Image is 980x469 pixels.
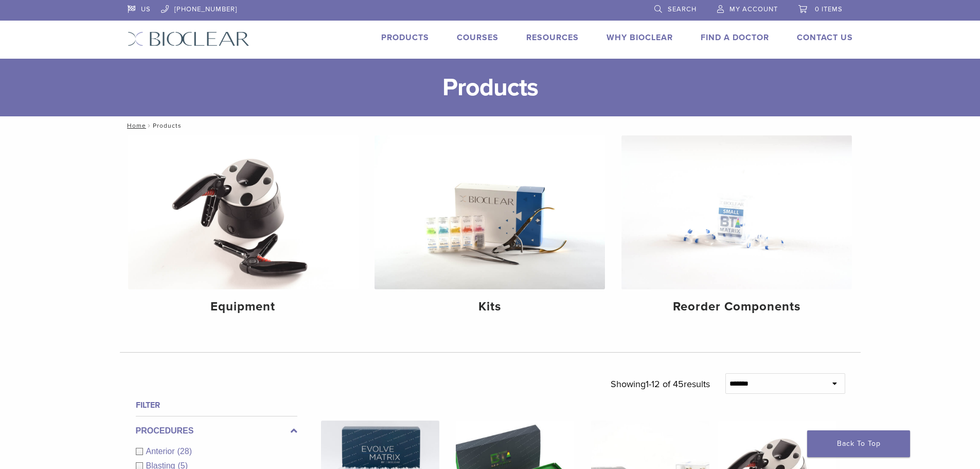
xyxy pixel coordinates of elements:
[815,5,843,13] span: 0 items
[375,135,605,289] img: Kits
[611,373,710,395] p: Showing results
[120,116,861,135] nav: Products
[646,378,684,390] span: 1-12 of 45
[128,135,359,289] img: Equipment
[128,31,250,46] img: Bioclear
[729,5,778,13] span: My Account
[128,135,359,323] a: Equipment
[124,122,146,129] a: Home
[607,32,673,43] a: Why Bioclear
[526,32,579,43] a: Resources
[146,123,153,128] span: /
[701,32,769,43] a: Find A Doctor
[630,298,844,316] h4: Reorder Components
[797,32,853,43] a: Contact Us
[621,135,852,289] img: Reorder Components
[621,135,852,323] a: Reorder Components
[807,430,910,457] a: Back To Top
[136,298,350,316] h4: Equipment
[668,5,697,13] span: Search
[136,399,297,411] h4: Filter
[381,32,429,43] a: Products
[457,32,498,43] a: Courses
[146,447,177,456] span: Anterior
[375,135,605,323] a: Kits
[177,447,192,456] span: (28)
[136,425,297,437] label: Procedures
[383,298,597,316] h4: Kits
